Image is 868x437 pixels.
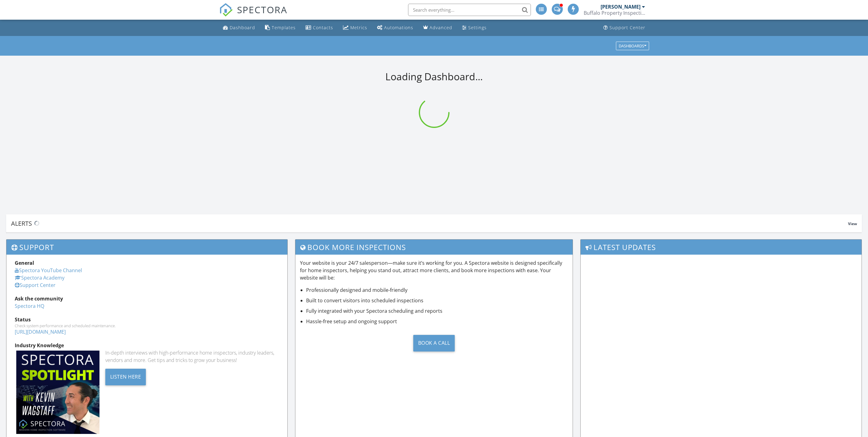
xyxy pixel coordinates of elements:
div: Contacts [313,25,333,30]
a: Settings [460,22,489,34]
div: Advanced [430,25,452,30]
a: [URL][DOMAIN_NAME] [15,328,66,335]
input: Search everything... [408,4,531,16]
div: Ask the community [15,295,279,302]
h3: Support [6,240,287,255]
span: SPECTORA [237,3,287,16]
li: Fully integrated with your Spectora scheduling and reports [306,307,568,315]
div: Alerts [11,219,848,228]
strong: General [15,260,34,266]
a: Templates [263,22,298,34]
div: Industry Knowledge [15,342,279,349]
p: Your website is your 24/7 salesperson—make sure it’s working for you. A Spectora website is desig... [300,259,568,281]
h3: Latest Updates [581,240,862,255]
a: Support Center [601,22,648,34]
div: Status [15,316,279,323]
a: Spectora YouTube Channel [15,267,82,274]
a: Support Center [15,282,56,288]
a: SPECTORA [219,8,287,21]
span: View [848,221,857,226]
div: [PERSON_NAME] [601,4,640,10]
h3: Book More Inspections [295,240,573,255]
div: Listen Here [105,369,146,385]
li: Built to convert visitors into scheduled inspections [306,297,568,304]
a: Automations (Advanced) [375,22,416,34]
li: Hassle-free setup and ongoing support [306,318,568,325]
a: Advanced [421,22,455,34]
a: Dashboard [220,22,258,34]
button: Dashboards [616,42,649,50]
a: Contacts [303,22,336,34]
div: In-depth interviews with high-performance home inspectors, industry leaders, vendors and more. Ge... [105,349,279,364]
div: Check system performance and scheduled maintenance. [15,323,279,328]
div: Templates [272,25,296,30]
div: Dashboard [230,25,255,30]
div: Metrics [350,25,367,30]
div: Book a Call [413,335,455,352]
div: Dashboards [619,44,646,48]
a: Spectora HQ [15,303,44,309]
a: Listen Here [105,373,146,380]
img: The Best Home Inspection Software - Spectora [219,3,233,17]
a: Metrics [341,22,370,34]
div: Support Center [609,25,645,30]
li: Professionally designed and mobile-friendly [306,286,568,294]
a: Spectora Academy [15,274,64,281]
div: Buffalo Property Inspections [584,10,645,16]
a: Book a Call [300,330,568,356]
div: Automations [384,25,413,30]
div: Settings [468,25,487,30]
img: Spectoraspolightmain [16,351,99,434]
